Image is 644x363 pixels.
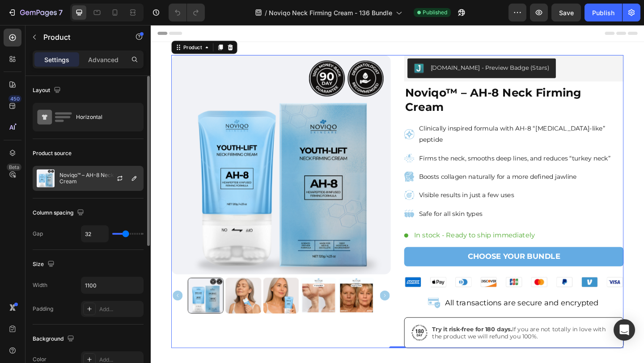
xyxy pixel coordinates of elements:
p: Settings [44,55,69,64]
div: 450 [8,95,21,102]
span: Noviqo Neck Firming Cream - 136 Bundle [269,8,392,17]
span: All transactions are secure and encrypted [320,297,487,307]
p: Firms the neck, smooths deep lines, and reduces “turkey neck” [292,139,513,151]
p: Boosts collagen naturally for a more defined jawline [292,159,513,171]
div: Open Intercom Messenger [614,319,635,341]
span: / [265,8,267,17]
div: Background [33,333,76,345]
p: CHOOSE YOUR BUNDLE [345,247,445,257]
div: Add... [99,305,141,313]
span: In stock - Ready to ship immediately [286,224,418,234]
p: Product [43,32,119,42]
p: Safe for all skin types [292,199,513,211]
h2: Noviqo™ – AH-8 Neck Firming Cream [275,65,514,98]
p: If you are not totally in love with the product we will refund you 100%. [306,327,506,342]
img: gempages_566123104753943382-047bd3bf-c0b2-43c9-bc40-90f325b5fba8.png [283,325,301,344]
p: 7 [59,7,63,18]
input: Auto [81,226,108,242]
img: product feature img [37,169,55,187]
button: Carousel Next Arrow [249,289,260,300]
div: Gap [33,230,43,238]
div: Size [33,258,56,270]
div: Publish [592,8,614,17]
div: Undo/Redo [169,4,205,21]
div: Width [33,281,47,289]
div: Layout [33,84,63,97]
div: Column spacing [33,207,86,219]
iframe: Design area [151,25,644,363]
img: gempages_550918732554175702-36ecf037-4424-4230-8410-17a586e87296.png [275,273,514,287]
strong: Try it risk-free for 180 days. [306,327,393,335]
button: Judge.me - Preview Badge (Stars) [279,36,441,58]
p: Noviqo™ – AH-8 Neck Firming Cream [59,172,140,185]
div: Beta [7,164,21,171]
div: [DOMAIN_NAME] - Preview Badge (Stars) [304,42,433,51]
button: Save [551,4,581,21]
div: Horizontal [76,107,131,127]
div: Product [34,20,57,28]
p: Clinically inspired formula with AH-8 “[MEDICAL_DATA]-like” peptide [292,106,513,131]
a: CHOOSE YOUR BUNDLE [275,241,514,262]
div: Product source [33,149,72,157]
span: Published [423,8,447,17]
p: Advanced [88,55,119,64]
p: Visible results in just a few uses [292,179,513,191]
img: Judgeme.png [286,42,297,52]
button: 7 [4,4,67,21]
input: Auto [81,277,143,293]
div: Padding [33,305,53,313]
button: Publish [585,4,622,21]
span: Save [559,9,574,17]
